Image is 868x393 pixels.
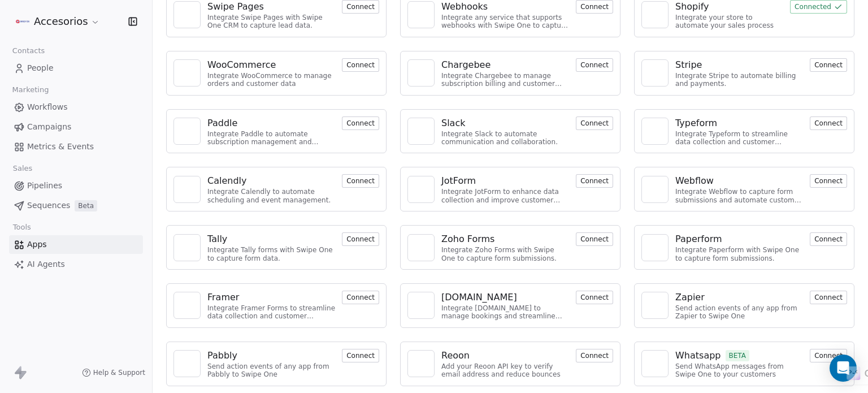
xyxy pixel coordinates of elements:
img: NA [179,64,196,81]
a: Connect [810,59,847,70]
a: Connect [576,175,613,186]
img: NA [179,297,196,314]
a: Pabbly [207,349,335,362]
a: Workflows [9,98,143,116]
a: NA [641,118,669,145]
button: Connect [576,291,613,304]
div: Stripe [675,58,702,72]
div: Integrate Stripe to automate billing and payments. [675,72,803,88]
div: Integrate your store to automate your sales process [675,14,783,30]
div: Pabbly [207,349,237,362]
a: Connect [576,59,613,70]
div: Slack [441,116,465,130]
a: Connect [342,175,379,186]
a: NA [641,176,669,203]
a: Connect [810,292,847,303]
a: Tally [207,232,335,246]
div: Typeform [675,116,717,130]
span: Metrics & Events [27,141,94,153]
img: tab_keywords_by_traffic_grey.svg [112,66,121,75]
a: Connect [576,350,613,361]
div: Zoho Forms [441,232,494,246]
div: Integrate [DOMAIN_NAME] to manage bookings and streamline scheduling. [441,304,569,321]
a: Typeform [675,116,803,130]
div: Send action events of any app from Zapier to Swipe One [675,304,803,321]
a: NA [173,1,201,28]
div: WooCommerce [207,58,276,72]
img: logo_orange.svg [18,18,27,27]
a: NA [407,118,435,145]
a: NA [641,1,669,28]
div: Chargebee [441,58,491,72]
img: NA [179,355,196,372]
img: NA [646,355,663,372]
div: Integrate Zoho Forms with Swipe One to capture form submissions. [441,246,569,262]
a: NA [173,118,201,145]
img: NA [646,297,663,314]
a: NA [641,59,669,87]
a: Connect [342,118,379,128]
a: NA [407,292,435,319]
img: NA [179,239,196,256]
button: Connect [342,174,379,188]
a: Reoon [441,349,569,362]
button: Connect [576,349,613,362]
a: NA [641,234,669,261]
div: JotForm [441,174,476,188]
img: NA [413,181,429,198]
a: Connect [576,118,613,128]
a: NA [173,350,201,377]
span: Apps [27,239,47,251]
a: NA [641,350,669,377]
div: Framer [207,291,239,304]
img: NA [413,239,429,256]
a: NA [407,176,435,203]
img: NA [646,123,663,140]
a: NA [173,59,201,87]
a: Connect [576,1,613,12]
div: Send action events of any app from Pabbly to Swipe One [207,362,335,379]
button: Connect [342,58,379,72]
a: Chargebee [441,58,569,72]
a: NA [173,234,201,261]
span: Marketing [7,81,54,98]
span: Sequences [27,200,70,211]
div: Integrate Tally forms with Swipe One to capture form data. [207,246,335,262]
a: Connect [342,292,379,303]
div: Integrate Paperform with Swipe One to capture form submissions. [675,246,803,262]
a: People [9,59,143,77]
button: Connect [810,291,847,304]
a: AI Agents [9,255,143,274]
button: Connect [576,58,613,72]
img: NA [646,239,663,256]
a: Connect [810,350,847,361]
div: Integrate JotForm to enhance data collection and improve customer engagement. [441,188,569,204]
button: Connect [810,349,847,362]
a: Connect [342,1,379,12]
a: Framer [207,291,335,304]
div: [DOMAIN_NAME] [441,291,517,304]
button: Connect [810,116,847,130]
a: Zoho Forms [441,232,569,246]
span: BETA [726,350,750,361]
img: NA [179,123,196,140]
a: SequencesBeta [9,196,143,215]
a: Metrics & Events [9,137,143,156]
img: NA [179,181,196,198]
div: Send WhatsApp messages from Swipe One to your customers [675,362,803,379]
a: NA [407,350,435,377]
a: WooCommerce [207,58,335,72]
a: Help & Support [82,368,145,377]
a: Pipelines [9,176,143,195]
a: NA [641,292,669,319]
img: NA [179,6,196,23]
a: [DOMAIN_NAME] [441,291,569,304]
a: NA [173,292,201,319]
a: Connect [342,350,379,361]
a: Connect [810,175,847,186]
a: NA [173,176,201,203]
a: Webflow [675,174,803,188]
div: v 4.0.25 [32,18,55,27]
span: Contacts [7,42,50,59]
a: NA [407,1,435,28]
